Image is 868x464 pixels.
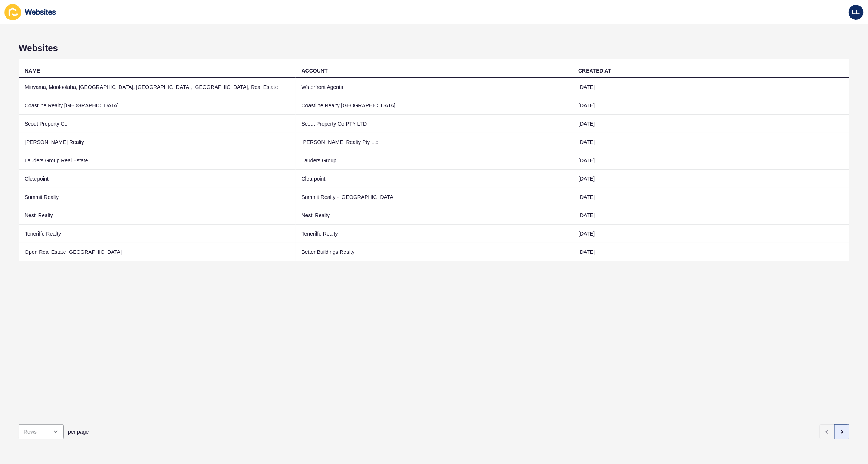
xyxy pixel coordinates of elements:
[296,206,573,225] td: Nesti Realty
[572,170,849,188] td: [DATE]
[572,151,849,170] td: [DATE]
[572,78,849,96] td: [DATE]
[572,96,849,115] td: [DATE]
[19,78,296,96] td: Minyama, Mooloolaba, [GEOGRAPHIC_DATA], [GEOGRAPHIC_DATA], [GEOGRAPHIC_DATA], Real Estate
[19,133,296,151] td: [PERSON_NAME] Realty
[578,67,611,74] div: CREATED AT
[19,424,64,439] div: open menu
[296,243,573,261] td: Better Buildings Realty
[19,96,296,115] td: Coastline Realty [GEOGRAPHIC_DATA]
[19,225,296,243] td: Teneriffe Realty
[572,225,849,243] td: [DATE]
[25,67,40,74] div: NAME
[852,9,860,16] span: EE
[296,151,573,170] td: Lauders Group
[19,243,296,261] td: Open Real Estate [GEOGRAPHIC_DATA]
[19,188,296,206] td: Summit Realty
[296,133,573,151] td: [PERSON_NAME] Realty Pty Ltd
[19,206,296,225] td: Nesti Realty
[302,67,328,74] div: ACCOUNT
[296,170,573,188] td: Clearpoint
[296,78,573,96] td: Waterfront Agents
[19,115,296,133] td: Scout Property Co
[19,151,296,170] td: Lauders Group Real Estate
[296,96,573,115] td: Coastline Realty [GEOGRAPHIC_DATA]
[572,188,849,206] td: [DATE]
[572,115,849,133] td: [DATE]
[19,170,296,188] td: Clearpoint
[572,206,849,225] td: [DATE]
[572,133,849,151] td: [DATE]
[19,43,849,53] h1: Websites
[296,225,573,243] td: Teneriffe Realty
[296,115,573,133] td: Scout Property Co PTY LTD
[572,243,849,261] td: [DATE]
[68,428,89,436] span: per page
[296,188,573,206] td: Summit Realty - [GEOGRAPHIC_DATA]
